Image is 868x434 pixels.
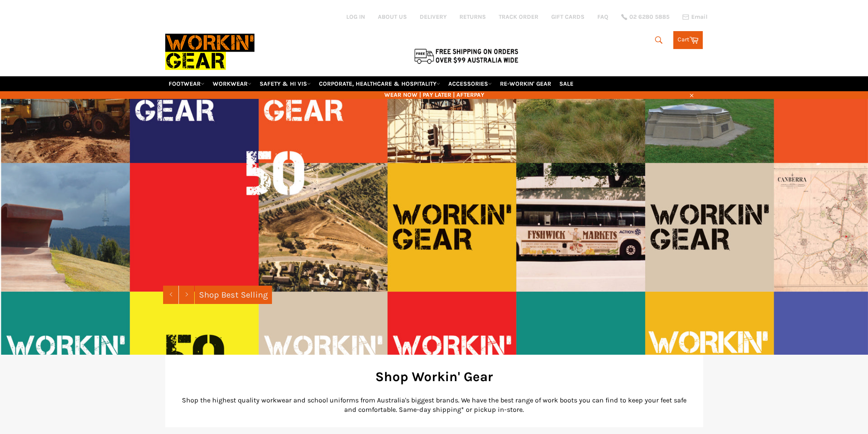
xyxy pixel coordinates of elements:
[420,13,447,21] a: DELIVERY
[621,14,669,20] a: 02 6280 5885
[499,13,538,21] a: TRACK ORDER
[209,76,255,91] a: WORKWEAR
[165,91,703,99] span: WEAR NOW | PAY LATER | AFTERPAY
[497,76,555,91] a: RE-WORKIN' GEAR
[378,13,407,21] a: ABOUT US
[629,14,669,20] span: 02 6280 5885
[165,28,254,76] img: Workin Gear leaders in Workwear, Safety Boots, PPE, Uniforms. Australia's No.1 in Workwear
[413,47,520,65] img: Flat $9.95 shipping Australia wide
[551,13,585,21] a: GIFT CARDS
[178,396,690,414] p: Shop the highest quality workwear and school uniforms from Australia's biggest brands. We have th...
[346,13,365,20] a: Log in
[165,76,208,91] a: FOOTWEAR
[682,14,707,20] a: Email
[556,76,577,91] a: SALE
[691,14,707,20] span: Email
[673,31,703,49] a: Cart
[316,76,444,91] a: CORPORATE, HEALTHCARE & HOSPITALITY
[459,13,486,21] a: RETURNS
[195,286,272,304] a: Shop Best Selling
[178,367,690,386] h2: Shop Workin' Gear
[445,76,495,91] a: ACCESSORIES
[597,13,608,21] a: FAQ
[256,76,314,91] a: SAFETY & HI VIS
